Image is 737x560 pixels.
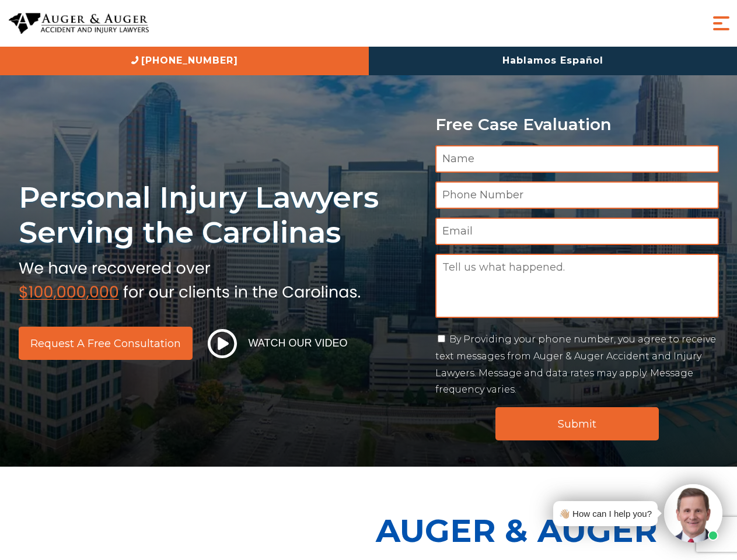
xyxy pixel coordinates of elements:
[495,407,659,440] input: Submit
[19,180,421,250] h1: Personal Injury Lawyers Serving the Carolinas
[435,145,719,173] input: Name
[376,502,731,559] p: Auger & Auger
[710,12,733,35] button: Menu
[664,484,722,542] img: Intaker widget Avatar
[559,506,652,521] div: 👋🏼 How can I help you?
[435,218,719,245] input: Email
[19,256,361,300] img: sub text
[204,328,351,359] button: Watch Our Video
[435,116,719,134] p: Free Case Evaluation
[435,181,719,209] input: Phone Number
[435,334,716,395] label: By Providing your phone number, you agree to receive text messages from Auger & Auger Accident an...
[9,13,149,34] img: Auger & Auger Accident and Injury Lawyers Logo
[30,338,181,349] span: Request a Free Consultation
[19,327,193,360] a: Request a Free Consultation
